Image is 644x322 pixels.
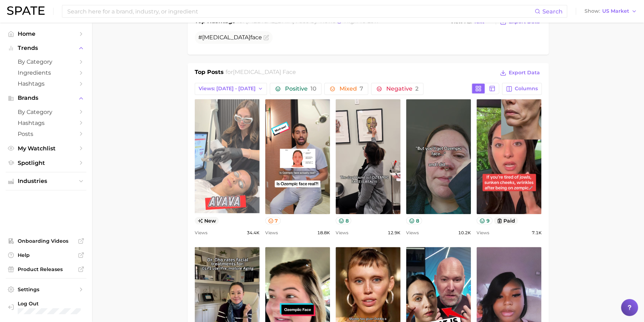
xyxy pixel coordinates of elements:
[18,131,74,137] span: Posts
[18,286,74,293] span: Settings
[388,229,400,237] span: 12.9k
[317,229,330,237] span: 18.8k
[583,7,639,16] button: ShowUS Market
[6,176,86,186] button: Industries
[195,217,219,224] span: new
[406,229,419,237] span: Views
[202,34,250,41] span: [MEDICAL_DATA]
[18,252,74,258] span: Help
[263,35,269,40] button: Flag as miscategorized or irrelevant
[602,9,629,13] span: US Market
[531,229,541,237] span: 7.1k
[415,85,418,92] span: 2
[18,58,74,65] span: by Category
[67,5,535,17] input: Search here for a brand, industry, or ingredient
[195,83,267,95] button: Views: [DATE] - [DATE]
[18,95,74,101] span: Brands
[515,86,538,92] span: Columns
[6,264,86,275] a: Product Releases
[477,229,489,237] span: Views
[246,18,309,24] span: [MEDICAL_DATA] face
[265,229,278,237] span: Views
[6,67,86,78] a: Ingredients
[18,80,74,87] span: Hashtags
[18,109,74,115] span: by Category
[6,117,86,128] a: Hashtags
[6,78,86,89] a: Hashtags
[509,70,540,76] span: Export Data
[233,69,296,75] span: [MEDICAL_DATA] face
[6,298,86,317] a: Log out. Currently logged in with e-mail jenny.zeng@spate.nyc.
[494,217,518,224] button: paid
[18,160,74,166] span: Spotlight
[18,300,81,307] span: Log Out
[458,229,471,237] span: 10.2k
[18,30,74,37] span: Home
[542,8,563,15] span: Search
[6,43,86,53] button: Trends
[6,157,86,168] a: Spotlight
[247,229,260,237] span: 34.4k
[6,93,86,103] button: Brands
[336,217,352,224] button: 8
[310,85,316,92] span: 10
[195,68,224,79] h1: Top Posts
[265,217,281,224] button: 7
[226,68,296,79] h2: for
[18,238,74,244] span: Onboarding Videos
[18,178,74,184] span: Industries
[450,20,472,24] span: View As
[199,86,256,92] span: Views: [DATE] - [DATE]
[585,9,600,13] span: Show
[386,86,418,92] span: Negative
[344,18,379,24] span: high to low
[336,229,348,237] span: Views
[195,229,207,237] span: Views
[6,284,86,295] a: Settings
[18,120,74,126] span: Hashtags
[6,56,86,67] a: by Category
[6,28,86,39] a: Home
[359,85,363,92] span: 7
[406,217,422,224] button: 8
[477,217,492,224] button: 9
[18,266,74,272] span: Product Releases
[6,107,86,117] a: by Category
[6,236,86,246] a: Onboarding Videos
[498,68,541,78] button: Export Data
[18,69,74,76] span: Ingredients
[198,34,262,41] span: #
[474,20,484,24] span: Text
[502,83,541,95] button: Columns
[7,6,45,15] img: SPATE
[6,250,86,260] a: Help
[339,86,363,92] span: Mixed
[18,45,74,51] span: Trends
[6,143,86,154] a: My Watchlist
[250,34,262,41] span: face
[18,145,74,152] span: My Watchlist
[6,128,86,139] a: Posts
[285,86,316,92] span: Positive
